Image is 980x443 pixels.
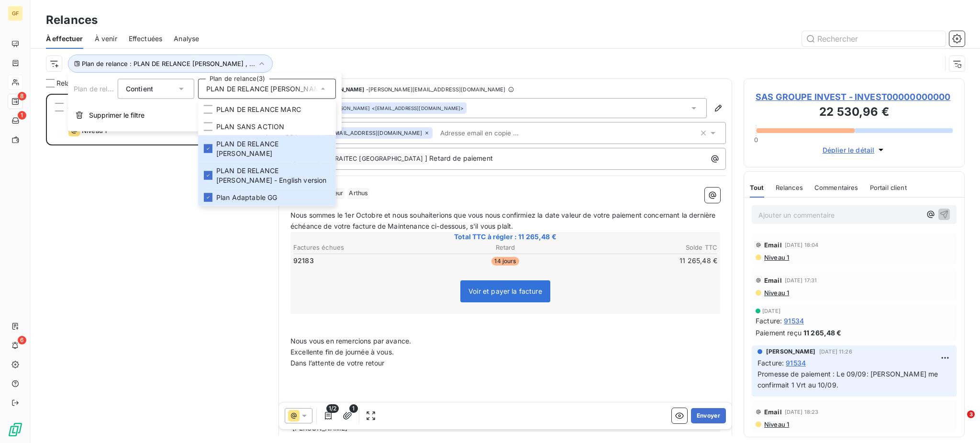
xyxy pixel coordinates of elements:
[820,144,889,155] button: Déplier le détail
[290,337,411,345] span: Nous vous en remercions par avance.
[68,55,273,73] button: Plan de relance : PLAN DE RELANCE [PERSON_NAME] , ...
[349,404,358,413] span: 1
[329,130,422,136] span: [EMAIL_ADDRESS][DOMAIN_NAME]
[366,87,505,92] span: - [PERSON_NAME][EMAIL_ADDRESS][DOMAIN_NAME]
[436,126,547,140] input: Adresse email en copie ...
[784,316,804,326] span: 91534
[823,145,875,155] span: Déplier le détail
[216,105,301,114] span: PLAN DE RELANCE MARC
[577,243,718,253] th: Solde TTC
[206,84,326,94] span: PLAN DE RELANCE [PERSON_NAME]
[754,136,758,144] span: 0
[329,105,464,111] div: <[EMAIL_ADDRESS][DOMAIN_NAME]>
[756,316,782,326] span: Facture :
[764,241,782,249] span: Email
[762,308,780,314] span: [DATE]
[68,105,342,126] button: Supprimer le filtre
[756,103,953,122] h3: 22 530,96 €
[82,60,255,67] span: Plan de relance : PLAN DE RELANCE [PERSON_NAME] , ...
[46,11,98,29] h3: Relances
[763,254,789,261] span: Niveau 1
[435,243,576,253] th: Retard
[803,328,842,338] span: 11 265,48 €
[967,410,975,418] span: 3
[785,242,819,248] span: [DATE] 18:04
[756,90,953,103] span: SAS GROUPE INVEST - INVEST00000000000
[947,410,970,433] iframe: Intercom live chat
[763,421,789,428] span: Niveau 1
[819,349,852,354] span: [DATE] 11:26
[290,211,718,230] span: Nous sommes le 1er Octobre et nous souhaiterions que vous nous confirmiez la date valeur de votre...
[216,193,278,202] span: Plan Adaptable GG
[757,370,940,389] span: Promesse de paiement : Le 09/09: [PERSON_NAME] me confirmait 1 Vrt au 10/09.
[814,184,858,191] span: Commentaires
[691,408,726,423] button: Envoyer
[8,6,23,21] div: GF
[18,336,26,344] span: 6
[89,111,145,120] span: Supprimer le filtre
[290,359,385,367] span: Dans l’attente de votre retour
[290,348,394,356] span: Excellente fin de journée à vous.
[216,139,330,158] span: PLAN DE RELANCE [PERSON_NAME]
[776,184,803,191] span: Relances
[174,34,199,44] span: Analyse
[757,358,784,368] span: Facture :
[802,31,946,46] input: Rechercher
[347,188,369,199] span: Arthus
[46,34,83,44] span: À effectuer
[8,422,23,437] img: Logo LeanPay
[870,184,907,191] span: Portail client
[468,287,542,295] span: Voir et payer la facture
[329,154,424,165] span: GRAITEC [GEOGRAPHIC_DATA]
[326,404,339,413] span: 1/2
[18,92,26,100] span: 8
[785,409,819,415] span: [DATE] 18:23
[74,85,123,93] span: Plan de relance
[750,184,764,191] span: Tout
[756,328,802,338] span: Paiement reçu
[18,111,26,120] span: 1
[293,243,434,253] th: Factures échues
[56,78,82,88] span: Relance
[320,87,364,92] span: [PERSON_NAME]
[129,34,163,44] span: Effectuées
[785,277,817,283] span: [DATE] 17:31
[491,257,519,266] span: 14 jours
[786,358,806,368] span: 91534
[764,408,782,416] span: Email
[292,232,719,242] span: Total TTC à régler : 11 265,48 €
[293,256,314,266] span: 92183
[95,34,117,44] span: À venir
[763,289,789,297] span: Niveau 1
[216,122,284,132] span: PLAN SANS ACTION
[766,347,815,356] span: [PERSON_NAME]
[216,166,330,185] span: PLAN DE RELANCE [PERSON_NAME] - English version
[329,105,370,111] span: [PERSON_NAME]
[577,255,718,266] td: 11 265,48 €
[425,154,493,162] span: ] Retard de paiement
[126,85,153,93] span: Contient
[764,277,782,284] span: Email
